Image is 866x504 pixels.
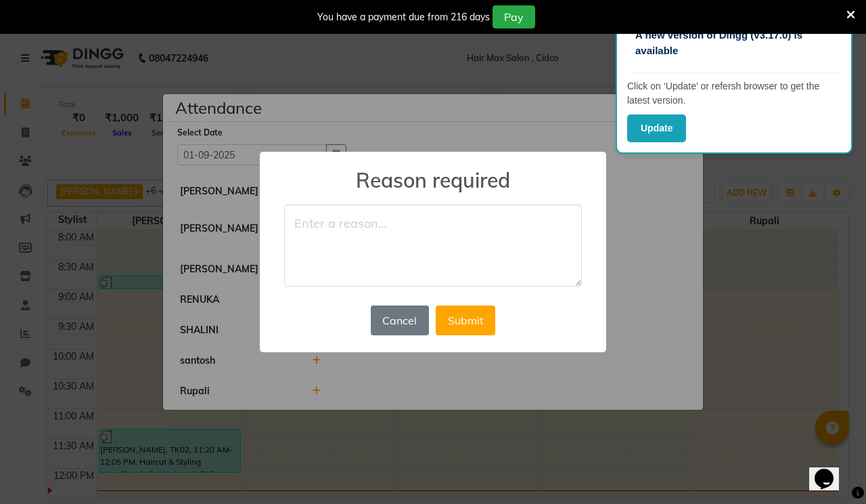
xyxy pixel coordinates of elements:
button: Update [627,114,686,142]
h2: Reason required [260,152,606,192]
button: Pay [493,5,535,28]
button: Cancel [371,306,429,335]
div: You have a payment due from 216 days [317,10,490,24]
p: A new version of Dingg (v3.17.0) is available [635,28,833,58]
iframe: chat widget [809,450,852,490]
button: Submit [436,306,495,335]
p: Click on ‘Update’ or refersh browser to get the latest version. [627,79,841,108]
